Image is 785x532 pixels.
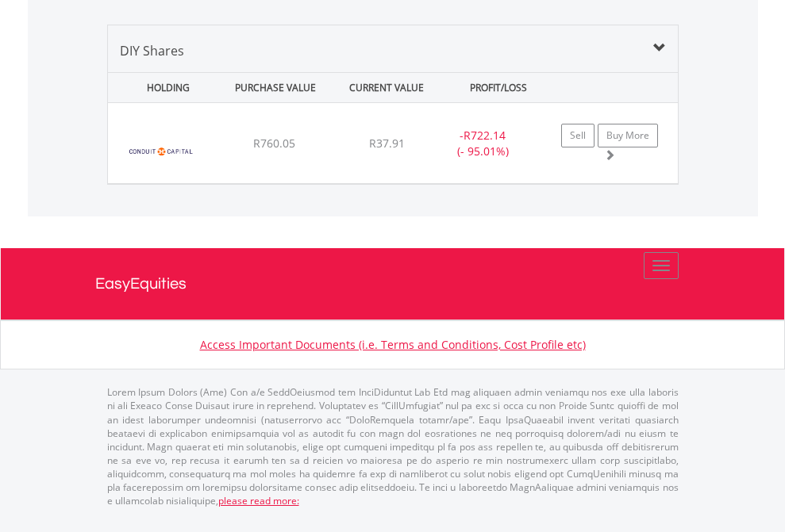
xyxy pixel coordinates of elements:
[116,123,206,179] img: EQU.ZA.CND.png
[110,73,217,102] div: HOLDING
[120,42,184,59] span: DIY Shares
[333,73,441,102] div: CURRENT VALUE
[433,128,533,159] div: - (- 95.01%)
[95,248,691,320] a: EasyEquities
[200,337,586,352] a: Access Important Documents (i.e. Terms and Conditions, Cost Profile etc)
[107,385,679,507] p: Lorem Ipsum Dolors (Ame) Con a/e SeddOeiusmod tem InciDiduntut Lab Etd mag aliquaen admin veniamq...
[221,73,329,102] div: PURCHASE VALUE
[444,73,552,102] div: PROFIT/LOSS
[598,124,658,147] a: Buy More
[218,494,299,507] a: please read more:
[561,124,595,147] a: Sell
[369,136,405,151] span: R37.91
[464,128,506,143] span: R722.14
[253,136,295,151] span: R760.05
